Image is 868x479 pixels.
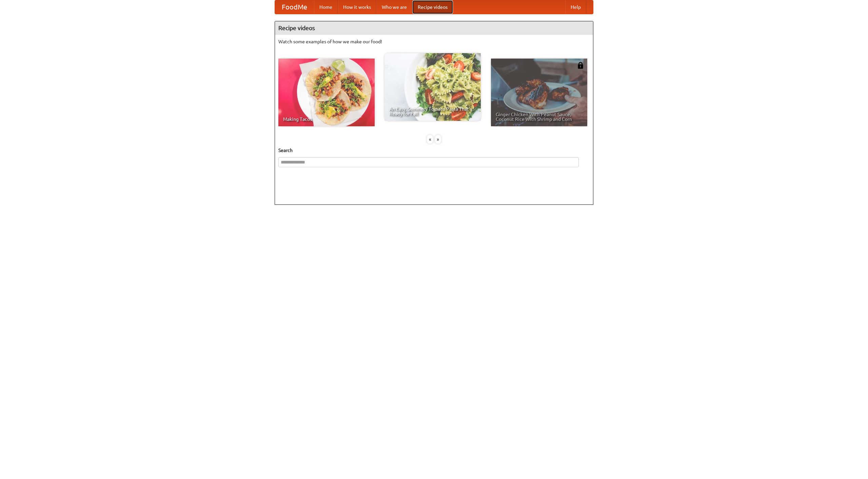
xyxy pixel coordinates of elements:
div: » [435,135,441,144]
a: An Easy, Summery Tomato Pasta That's Ready for Fall [384,53,481,121]
a: Home [314,0,338,14]
h4: Recipe videos [275,21,593,35]
a: Recipe videos [412,0,453,14]
a: FoodMe [275,0,314,14]
span: An Easy, Summery Tomato Pasta That's Ready for Fall [389,107,476,116]
a: Who we are [376,0,412,14]
h5: Search [278,147,590,154]
p: Watch some examples of how we make our food! [278,38,590,45]
img: 483408.png [577,62,584,69]
div: « [427,135,433,144]
span: Making Tacos [283,117,370,122]
a: Help [565,0,586,14]
a: How it works [338,0,376,14]
a: Making Tacos [278,59,375,126]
